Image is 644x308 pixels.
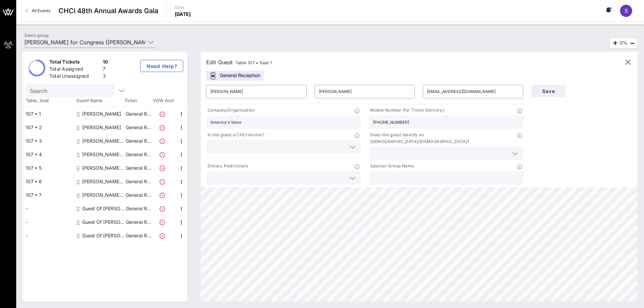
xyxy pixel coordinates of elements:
div: Guest Of Jeffries for Congress [82,229,125,242]
p: General R… [125,161,152,175]
div: 107 • 3 [23,134,74,148]
div: - [23,202,74,215]
div: Xochitl Oseguera Jeffries for Congress [82,148,125,161]
span: Need Help? [146,63,177,69]
span: VOW Acct [151,97,175,104]
p: Date [175,4,191,11]
div: Total Unassigned [49,73,100,81]
span: CHCI 48th Annual Awards Gala [58,6,158,16]
div: Total Assigned [49,66,100,74]
div: Andrea Zayas Jeffries for Congress [82,188,125,202]
button: Save [531,85,565,97]
p: General R… [125,134,152,148]
span: S [624,7,628,14]
div: Javier Gamboa Jeffries for Congress [82,175,125,188]
div: - [23,229,74,242]
div: 107 • 2 [23,121,74,134]
div: 107 • 1 [23,107,74,121]
p: Dietary Restrictions [206,163,248,170]
input: First Name* [210,86,303,97]
div: 107 • 6 [23,175,74,188]
p: General R… [125,107,152,121]
p: General R… [125,202,152,215]
span: Ticket [124,97,151,104]
p: General R… [125,188,152,202]
span: Guest Name [74,97,124,104]
div: General Reception [206,71,264,81]
p: General R… [125,229,152,242]
div: Total Tickets [49,58,100,67]
input: Email* [427,86,519,97]
div: María R. González Jeffries for Congress [82,134,125,148]
div: 0% [610,38,637,48]
div: Guest Of Jeffries for Congress [82,202,125,215]
span: Save [537,88,560,94]
div: 107 • 7 [23,188,74,202]
span: Table, Seat [23,97,74,104]
div: 10 [103,58,108,67]
div: Guest Of Jeffries for Congress [82,215,125,229]
div: 7 [103,66,108,74]
p: Company/Organization [206,107,255,114]
button: Need Help? [140,60,183,72]
div: Allison Zayas Jeffries for Congress [82,161,125,175]
input: Last Name* [319,86,411,97]
p: General R… [125,215,152,229]
p: General R… [125,121,152,134]
div: - [23,215,74,229]
span: Table 107 • Seat 1 [236,60,272,65]
div: 107 • 5 [23,161,74,175]
p: Mobile Number (for Ticket Delivery) [369,107,444,114]
p: General R… [125,175,152,188]
p: Sponsor Group Name [369,163,414,170]
p: General R… [125,148,152,161]
p: [DATE] [175,11,191,18]
div: 107 • 4 [23,148,74,161]
div: Edit Guest [206,57,272,67]
p: Does this guest identify as [DEMOGRAPHIC_DATA]/[DEMOGRAPHIC_DATA]? [369,132,517,145]
p: Is this guest a CHCI Alumni? [206,132,264,139]
div: S [620,5,632,17]
div: Lilian Sanchez [82,121,121,134]
span: All Events [32,8,50,13]
label: Select group [24,33,49,38]
div: 3 [103,73,108,81]
a: All Events [22,5,54,16]
div: Vanessa CARDENAS [82,107,121,121]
